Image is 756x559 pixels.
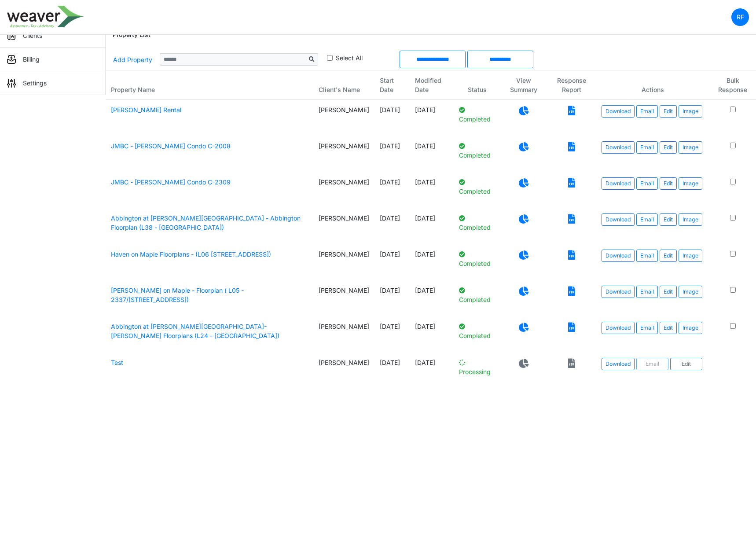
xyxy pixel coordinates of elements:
h6: Property List [113,31,150,39]
td: [DATE] [374,353,410,389]
p: Completed [459,250,495,268]
a: JMBC - [PERSON_NAME] Condo C-2008 [111,142,231,150]
p: Completed [459,105,495,124]
th: Client's Name [313,70,374,100]
button: Email [636,358,668,370]
p: Completed [459,177,495,196]
td: [DATE] [374,316,410,353]
th: Actions [596,70,709,100]
a: Edit [670,358,702,370]
button: Image [679,322,702,334]
a: Abbington at [PERSON_NAME][GEOGRAPHIC_DATA]- [PERSON_NAME] Floorplans (L24 - [GEOGRAPHIC_DATA]) [111,323,279,339]
th: View Summary [501,70,547,100]
td: [PERSON_NAME] [313,244,374,280]
a: Download [602,250,635,262]
button: Email [636,213,658,226]
td: [DATE] [410,100,454,136]
a: Test [111,359,123,366]
a: Edit [660,177,677,190]
td: [DATE] [374,244,410,280]
td: [DATE] [374,208,410,244]
th: Response Report [547,70,596,100]
a: Edit [660,141,677,154]
button: Email [636,105,658,118]
button: Image [679,177,702,190]
button: Image [679,105,702,118]
td: [DATE] [410,208,454,244]
p: Completed [459,213,495,232]
td: [PERSON_NAME] [313,280,374,316]
a: Download [602,105,635,118]
button: Image [679,286,702,298]
a: Download [602,286,635,298]
button: Email [636,250,658,262]
a: Download [602,141,635,154]
td: [PERSON_NAME] [313,136,374,172]
td: [DATE] [374,136,410,172]
a: JMBC - [PERSON_NAME] Condo C-2309 [111,178,231,186]
p: RF [737,12,744,22]
th: Status [454,70,501,100]
img: spp logo [7,6,84,28]
th: Bulk Response [709,70,756,100]
td: [DATE] [374,172,410,208]
a: Download [602,322,635,334]
p: Clients [23,31,42,40]
a: RF [731,8,749,26]
td: [PERSON_NAME] [313,100,374,136]
td: [DATE] [374,280,410,316]
button: Email [636,177,658,190]
th: Property Name [106,70,313,100]
td: [DATE] [410,136,454,172]
p: Completed [459,141,495,160]
a: [PERSON_NAME] Rental [111,106,181,114]
td: [DATE] [410,280,454,316]
a: Edit [660,105,677,118]
p: Settings [23,78,47,88]
td: [PERSON_NAME] [313,208,374,244]
th: Modified Date [410,70,454,100]
a: Download [602,213,635,226]
button: Email [636,322,658,334]
button: Image [679,250,702,262]
a: [PERSON_NAME] on Maple - Floorplan ( L05 - 2337/[STREET_ADDRESS]) [111,287,244,303]
a: Add Property [113,52,153,67]
a: Edit [660,322,677,334]
input: Sizing example input [160,53,306,66]
p: Billing [23,55,40,64]
a: Edit [660,213,677,226]
td: [DATE] [410,244,454,280]
img: sidemenu_billing.png [7,55,16,64]
a: Edit [660,286,677,298]
button: Image [679,213,702,226]
a: Haven on Maple Floorplans - (L06 [STREET_ADDRESS]) [111,250,271,258]
img: sidemenu_client.png [7,31,16,40]
td: [PERSON_NAME] [313,353,374,389]
button: Image [679,141,702,154]
p: Completed [459,286,495,304]
td: [DATE] [374,100,410,136]
img: sidemenu_settings.png [7,79,16,88]
label: Select All [336,53,363,63]
td: [PERSON_NAME] [313,316,374,353]
p: Processing [459,358,495,376]
td: [PERSON_NAME] [313,172,374,208]
a: Edit [660,250,677,262]
td: [DATE] [410,353,454,389]
a: Abbington at [PERSON_NAME][GEOGRAPHIC_DATA] - Abbington Floorplan (L38 - [GEOGRAPHIC_DATA]) [111,214,301,231]
a: Download [602,358,635,370]
p: Completed [459,322,495,340]
a: Download [602,177,635,190]
button: Email [636,286,658,298]
td: [DATE] [410,172,454,208]
button: Email [636,141,658,154]
td: [DATE] [410,316,454,353]
th: Start Date [374,70,410,100]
